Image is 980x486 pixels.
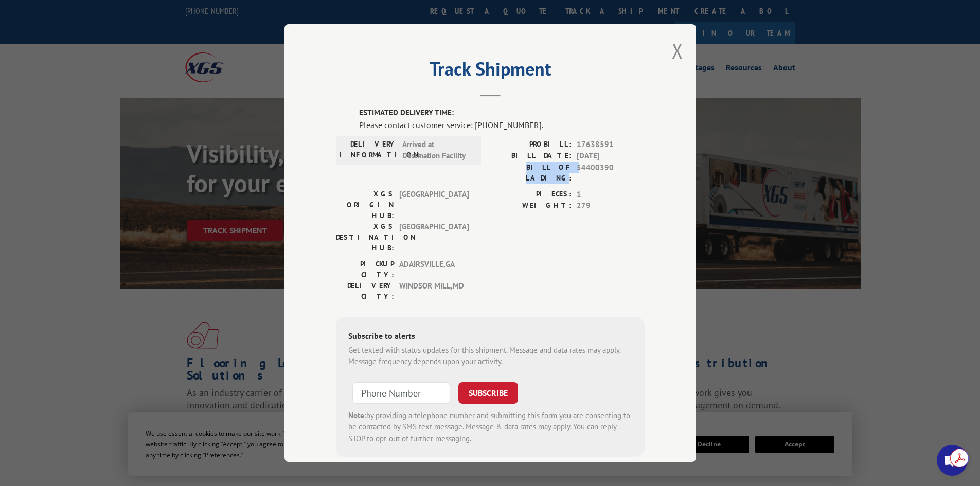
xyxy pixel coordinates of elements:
button: Close modal [672,37,683,64]
strong: Note: [348,410,366,420]
label: ESTIMATED DELIVERY TIME: [359,107,645,119]
span: 1 [577,189,645,201]
input: Phone Number [352,382,450,404]
label: WEIGHT: [490,200,572,212]
span: 279 [577,200,645,212]
div: Subscribe to alerts [348,330,632,345]
label: DELIVERY CITY: [336,280,394,302]
label: XGS ORIGIN HUB: [336,189,394,221]
label: BILL DATE: [490,150,572,162]
span: 54400390 [577,162,645,184]
div: Please contact customer service: [PHONE_NUMBER]. [359,119,645,131]
label: XGS DESTINATION HUB: [336,221,394,254]
span: [GEOGRAPHIC_DATA] [399,221,469,254]
div: Get texted with status updates for this shipment. Message and data rates may apply. Message frequ... [348,345,632,368]
span: Arrived at Destination Facility [402,139,472,162]
span: [DATE] [577,150,645,162]
label: PROBILL: [490,139,572,151]
div: by providing a telephone number and submitting this form you are consenting to be contacted by SM... [348,410,632,445]
label: DELIVERY INFORMATION: [339,139,397,162]
label: BILL OF LADING: [490,162,572,184]
span: ADAIRSVILLE , GA [399,259,469,280]
button: SUBSCRIBE [458,382,518,404]
label: PICKUP CITY: [336,259,394,280]
label: PIECES: [490,189,572,201]
span: [GEOGRAPHIC_DATA] [399,189,469,221]
h2: Track Shipment [336,62,645,81]
span: WINDSOR MILL , MD [399,280,469,302]
span: 17638591 [577,139,645,151]
div: Open chat [937,445,968,476]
